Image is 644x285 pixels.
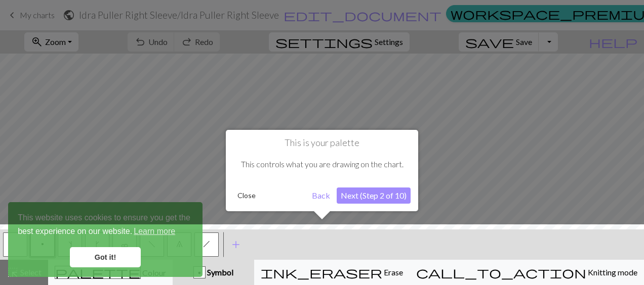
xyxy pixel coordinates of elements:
button: Back [308,187,334,204]
div: This controls what you are drawing on the chart. [233,149,411,180]
div: This is your palette [226,130,418,211]
button: Close [233,188,260,203]
h1: This is your palette [233,137,411,149]
button: Next (Step 2 of 10) [337,187,411,204]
